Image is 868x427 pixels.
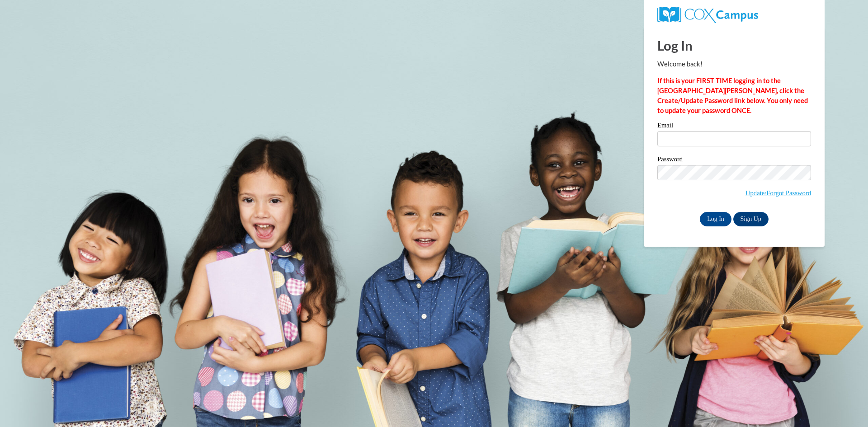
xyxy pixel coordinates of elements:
[657,36,811,55] h1: Log In
[657,7,758,23] img: COX Campus
[700,212,731,226] input: Log In
[657,77,808,114] strong: If this is your FIRST TIME logging in to the [GEOGRAPHIC_DATA][PERSON_NAME], click the Create/Upd...
[657,10,758,18] a: COX Campus
[657,156,811,165] label: Password
[733,212,769,226] a: Sign Up
[657,122,811,131] label: Email
[745,189,811,197] a: Update/Forgot Password
[657,59,811,69] p: Welcome back!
